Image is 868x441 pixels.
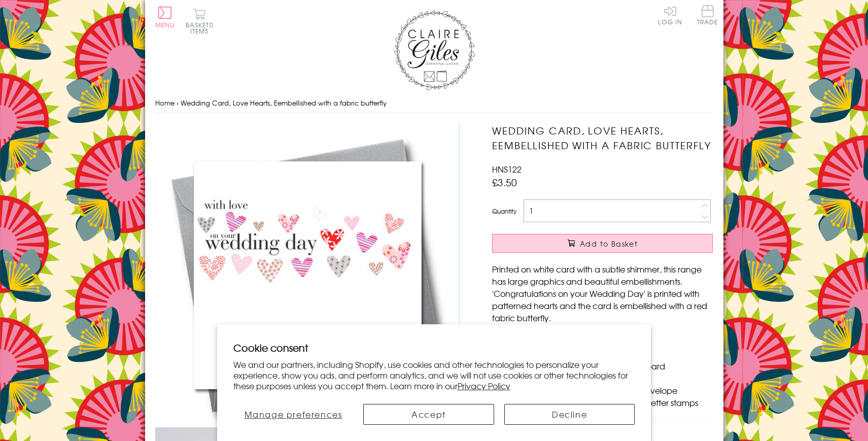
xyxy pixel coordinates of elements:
button: Basket0 items [186,8,214,34]
h1: Wedding Card, Love Hearts, Eembellished with a fabric butterfly [492,123,713,153]
a: Privacy Policy [458,380,510,392]
button: Accept [363,404,494,425]
span: HNS122 [492,163,522,175]
button: Manage preferences [233,404,354,425]
h2: Cookie consent [233,341,635,355]
a: Trade [697,5,718,27]
span: Manage preferences [245,408,342,420]
span: Menu [155,20,175,29]
span: Trade [697,5,718,25]
span: 0 items [190,20,214,36]
label: Quantity [492,207,516,216]
span: Add to Basket [580,239,638,249]
button: Add to Basket [492,234,713,253]
span: › [177,98,179,108]
p: Printed on white card with a subtle shimmer, this range has large graphics and beautiful embellis... [492,263,713,324]
img: Wedding Card, Love Hearts, Eembellished with a fabric butterfly [155,123,460,427]
img: Claire Giles Greetings Cards [394,10,475,90]
nav: breadcrumbs [155,93,713,114]
a: Log In [658,5,682,25]
span: £3.50 [492,175,517,189]
button: Menu [155,7,175,28]
button: Decline [504,404,635,425]
p: We and our partners, including Shopify, use cookies and other technologies to personalize your ex... [233,359,635,391]
span: Wedding Card, Love Hearts, Eembellished with a fabric butterfly [181,98,387,108]
a: Home [155,98,175,108]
